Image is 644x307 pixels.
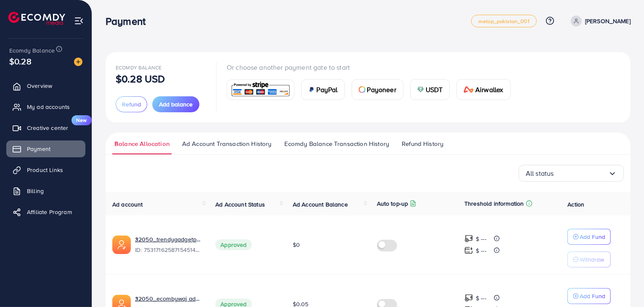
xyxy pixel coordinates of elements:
[464,198,524,209] p: Threshold information
[464,86,474,93] img: card
[8,12,65,25] img: logo
[72,115,92,125] span: New
[476,246,486,256] p: $ ---
[6,183,85,199] a: Billing
[27,103,70,111] span: My ad accounts
[74,58,82,66] img: image
[301,79,345,100] a: cardPayPal
[182,139,272,148] span: Ad Account Transaction History
[426,85,443,95] span: USDT
[519,165,624,182] div: Search for option
[464,294,473,302] img: top-up amount
[471,15,537,27] a: metap_pakistan_001
[6,140,85,157] a: Payment
[106,15,152,27] h3: Payment
[135,235,202,254] div: <span class='underline'>32050_trendygadgetpk_1753614362598</span></br>7531716258715451408
[6,98,85,115] a: My ad accounts
[580,232,605,242] p: Add Fund
[585,16,631,26] p: [PERSON_NAME]
[478,19,530,24] span: metap_pakistan_001
[112,200,143,209] span: Ad account
[159,100,193,109] span: Add balance
[417,86,424,93] img: card
[215,239,252,250] span: Approved
[122,100,141,109] span: Refund
[135,235,202,243] a: 32050_trendygadgetpk_1753614362598
[215,200,265,209] span: Ad Account Status
[554,167,608,180] input: Search for option
[74,16,84,26] img: menu
[456,79,510,100] a: cardAirwallex
[27,145,50,153] span: Payment
[317,85,338,95] span: PayPal
[464,246,473,255] img: top-up amount
[27,166,63,174] span: Product Links
[567,229,611,245] button: Add Fund
[464,234,473,243] img: top-up amount
[580,291,605,301] p: Add Fund
[135,294,202,303] a: 32050_ecombywaj add account_1687008327450
[135,246,202,254] span: ID: 7531716258715451408
[476,234,486,244] p: $ ---
[6,161,85,178] a: Product Links
[284,139,389,148] span: Ecomdy Balance Transaction History
[475,85,503,95] span: Airwallex
[227,79,294,100] a: card
[27,187,44,195] span: Billing
[293,241,300,249] span: $0
[230,81,292,99] img: card
[367,85,396,95] span: Payoneer
[116,74,165,84] p: $0.28 USD
[352,79,403,100] a: cardPayoneer
[112,236,131,254] img: ic-ads-acc.e4c84228.svg
[359,86,366,93] img: card
[293,200,348,209] span: Ad Account Balance
[114,139,170,148] span: Balance Allocation
[27,124,68,132] span: Creative center
[476,293,486,303] p: $ ---
[152,96,199,112] button: Add balance
[27,208,72,216] span: Affiliate Program
[116,96,147,112] button: Refund
[227,62,517,72] p: Or choose another payment gate to start
[6,204,85,220] a: Affiliate Program
[580,254,604,265] p: Withdraw
[567,251,611,267] button: Withdraw
[402,139,443,148] span: Refund History
[567,16,631,26] a: [PERSON_NAME]
[526,167,554,180] span: All status
[608,269,638,301] iframe: Chat
[27,82,52,90] span: Overview
[9,46,55,55] span: Ecomdy Balance
[6,119,85,136] a: Creative centerNew
[377,198,408,209] p: Auto top-up
[567,200,584,209] span: Action
[308,86,315,93] img: card
[116,64,162,71] span: Ecomdy Balance
[9,55,32,67] span: $0.28
[567,288,611,304] button: Add Fund
[410,79,450,100] a: cardUSDT
[6,77,85,94] a: Overview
